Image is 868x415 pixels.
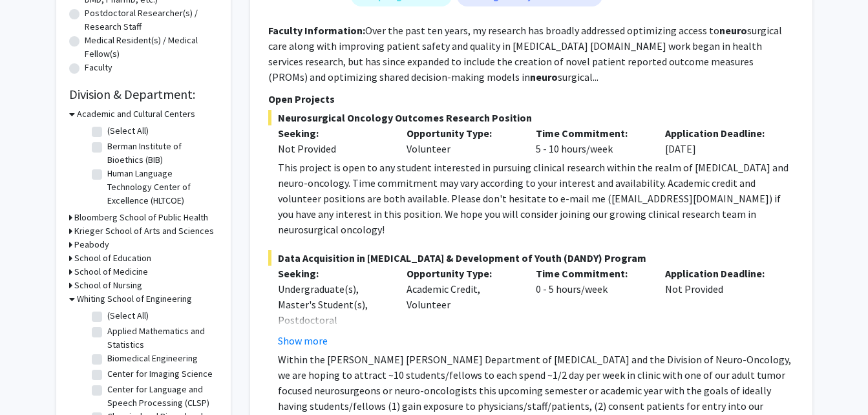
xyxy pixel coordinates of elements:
div: Not Provided [655,266,785,348]
label: (Select All) [107,309,149,323]
h3: School of Nursing [74,279,142,292]
label: Berman Institute of Bioethics (BIB) [107,140,215,167]
label: (Select All) [107,124,149,138]
p: Open Projects [268,91,794,107]
h3: School of Education [74,251,151,265]
h2: Division & Department: [69,87,218,102]
h3: Academic and Cultural Centers [77,107,195,121]
span: Data Acquisition in [MEDICAL_DATA] & Development of Youth (DANDY) Program [268,250,794,266]
div: Undergraduate(s), Master's Student(s), Postdoctoral Researcher(s) / Research Staff, Medical Resid... [278,281,388,390]
h3: Whiting School of Engineering [77,292,192,306]
div: Academic Credit, Volunteer [397,266,526,348]
p: Application Deadline: [665,125,775,141]
label: Faculty [85,61,112,74]
div: [DATE] [655,125,785,156]
label: Postdoctoral Researcher(s) / Research Staff [85,6,218,34]
h3: School of Medicine [74,265,148,279]
fg-read-more: Over the past ten years, my research has broadly addressed optimizing access to surgical care alo... [268,24,782,83]
label: Center for Language and Speech Processing (CLSP) [107,383,215,410]
label: Center for Imaging Science [107,367,213,381]
p: Opportunity Type: [407,125,516,141]
b: Faculty Information: [268,24,365,37]
p: Seeking: [278,125,388,141]
button: Show more [278,333,328,348]
p: Time Commitment: [536,266,646,281]
div: Not Provided [278,141,388,156]
h3: Krieger School of Arts and Sciences [74,224,214,238]
p: Application Deadline: [665,266,775,281]
label: Medical Resident(s) / Medical Fellow(s) [85,34,218,61]
div: 5 - 10 hours/week [526,125,655,156]
label: Biomedical Engineering [107,352,198,365]
p: Opportunity Type: [407,266,516,281]
p: Time Commitment: [536,125,646,141]
span: Neurosurgical Oncology Outcomes Research Position [268,110,794,125]
p: Seeking: [278,266,388,281]
div: 0 - 5 hours/week [526,266,655,348]
div: Volunteer [397,125,526,156]
label: Human Language Technology Center of Excellence (HLTCOE) [107,167,215,207]
div: This project is open to any student interested in pursuing clinical research within the realm of ... [278,160,794,237]
h3: Peabody [74,238,109,251]
b: neuro [530,70,558,83]
b: neuro [719,24,747,37]
iframe: Chat [10,357,55,405]
h3: Bloomberg School of Public Health [74,211,208,224]
label: Applied Mathematics and Statistics [107,325,215,352]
